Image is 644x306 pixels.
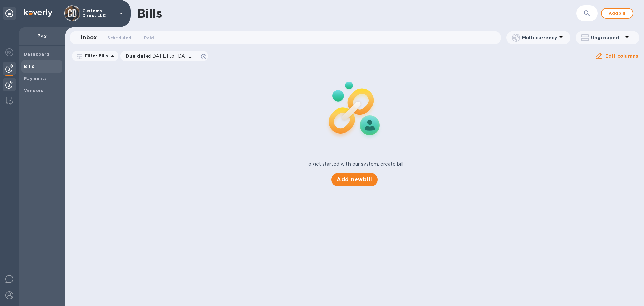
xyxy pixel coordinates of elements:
p: Due date : [126,53,197,59]
div: Due date:[DATE] to [DATE] [120,51,208,61]
p: Filter Bills [82,53,108,59]
p: Multi currency [522,34,557,41]
span: [DATE] to [DATE] [150,53,194,59]
p: Pay [24,32,60,39]
h1: Bills [137,6,162,20]
span: Add bill [607,9,627,17]
b: Payments [24,76,47,81]
span: Paid [144,34,154,41]
span: Scheduled [107,34,131,41]
b: Dashboard [24,52,50,57]
p: To get started with our system, create bill [306,161,404,168]
u: Edit columns [605,53,638,59]
div: Unpin categories [3,7,16,20]
b: Bills [24,64,34,69]
span: Inbox [81,33,97,42]
span: Add new bill [337,176,372,184]
button: Addbill [601,8,633,19]
button: Add newbill [331,173,377,186]
p: Customs Direct LLC [82,9,116,18]
img: Logo [24,9,52,17]
b: Vendors [24,88,44,93]
p: Ungrouped [591,34,623,41]
img: Foreign exchange [5,48,13,56]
